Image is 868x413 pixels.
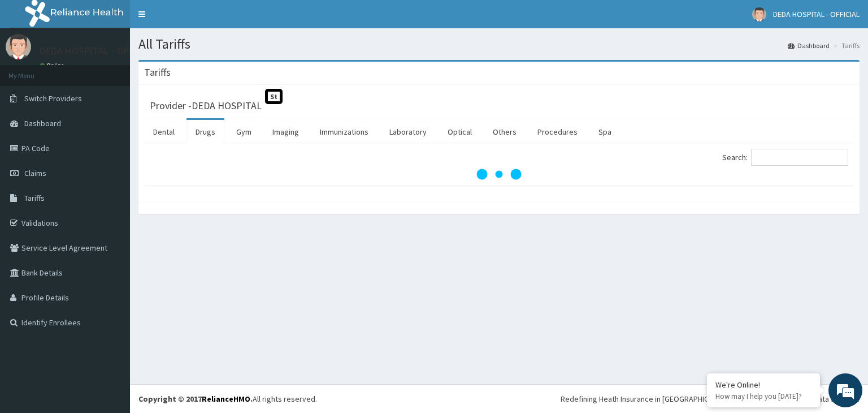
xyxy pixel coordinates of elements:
[484,120,526,144] a: Others
[144,120,184,144] a: Dental
[311,120,377,144] a: Immunizations
[138,394,253,404] strong: Copyright © 2017 .
[380,120,436,144] a: Laboratory
[24,168,46,178] span: Claims
[24,193,45,203] span: Tariffs
[788,41,830,50] a: Dashboard
[439,120,481,144] a: Optical
[561,393,860,405] div: Redefining Heath Insurance in [GEOGRAPHIC_DATA] using Telemedicine and Data Science!
[24,93,82,104] span: Switch Providers
[589,120,620,144] a: Spa
[6,34,31,59] img: User Image
[476,152,522,197] svg: audio-loading
[227,120,261,144] a: Gym
[831,41,860,50] li: Tariffs
[40,62,67,70] a: Online
[186,120,224,144] a: Drugs
[130,384,868,413] footer: All rights reserved.
[202,394,250,404] a: RelianceHMO
[150,101,262,111] h3: Provider - DEDA HOSPITAL
[144,67,171,78] h3: Tariffs
[24,118,61,128] span: Dashboard
[138,37,860,51] h1: All Tariffs
[40,46,156,56] p: DEDA HOSPITAL - OFFICIAL
[528,120,587,144] a: Procedures
[265,89,283,104] span: St
[773,9,860,19] span: DEDA HOSPITAL - OFFICIAL
[722,149,848,166] label: Search:
[751,149,848,166] input: Search:
[715,380,811,390] div: We're Online!
[715,392,811,401] p: How may I help you today?
[263,120,308,144] a: Imaging
[752,7,766,21] img: User Image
